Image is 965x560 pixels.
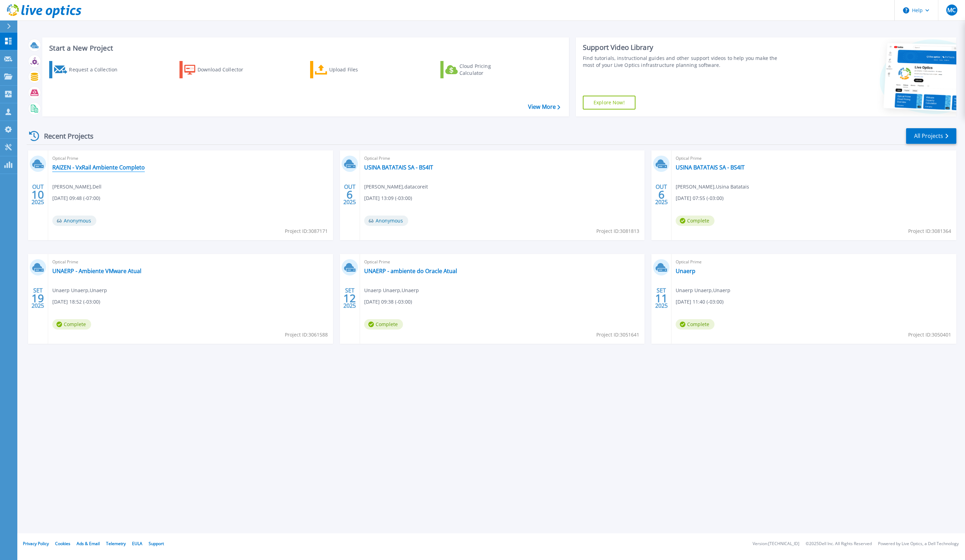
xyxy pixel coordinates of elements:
[364,258,641,266] span: Optical Prime
[364,164,433,171] a: USINA BATATAIS SA - BS4IT
[23,541,49,546] a: Privacy Policy
[676,287,730,294] span: Unaerp Unaerp , Unaerp
[27,128,103,145] div: Recent Projects
[364,183,428,191] span: [PERSON_NAME] , datacoreit
[676,216,714,226] span: Complete
[908,331,951,339] span: Project ID: 3050401
[676,268,695,274] a: Unaerp
[52,287,107,294] span: Unaerp Unaerp , Unaerp
[364,194,412,202] span: [DATE] 13:09 (-03:00)
[52,268,141,274] a: UNAERP - Ambiente VMware Atual
[32,192,44,198] span: 10
[179,61,257,78] a: Download Collector
[676,155,952,162] span: Optical Prime
[583,55,780,69] div: Find tutorials, instructional guides and other support videos to help you make the most of your L...
[49,44,560,52] h3: Start a New Project
[676,258,952,266] span: Optical Prime
[655,286,668,311] div: SET 2025
[32,295,44,301] span: 19
[364,216,408,226] span: Anonymous
[596,227,639,235] span: Project ID: 3081813
[52,319,91,330] span: Complete
[49,61,126,78] a: Request a Collection
[346,192,353,198] span: 6
[364,268,457,274] a: UNAERP - ambiente do Oracle Atual
[658,192,665,198] span: 6
[676,319,714,330] span: Complete
[583,96,635,110] a: Explore Now!
[676,194,723,202] span: [DATE] 07:55 (-03:00)
[440,61,518,78] a: Cloud Pricing Calculator
[583,43,780,52] div: Support Video Library
[285,227,328,235] span: Project ID: 3087171
[655,295,668,301] span: 11
[676,298,723,306] span: [DATE] 11:40 (-03:00)
[52,298,100,306] span: [DATE] 18:52 (-03:00)
[364,319,403,330] span: Complete
[676,183,749,191] span: [PERSON_NAME] , Usina Batatais
[364,298,412,306] span: [DATE] 09:38 (-03:00)
[52,155,329,162] span: Optical Prime
[52,164,145,171] a: RAIZEN - VxRail Ambiente Completo
[52,183,102,191] span: [PERSON_NAME] , Dell
[364,155,641,162] span: Optical Prime
[285,331,328,339] span: Project ID: 3061588
[343,295,356,301] span: 12
[528,104,560,110] a: View More
[149,541,164,546] a: Support
[329,63,385,77] div: Upload Files
[52,194,100,202] span: [DATE] 09:48 (-07:00)
[655,182,668,207] div: OUT 2025
[908,227,951,235] span: Project ID: 3081364
[343,182,356,207] div: OUT 2025
[596,331,639,339] span: Project ID: 3051641
[198,63,253,77] div: Download Collector
[947,7,956,13] span: MC
[132,541,142,546] a: EULA
[878,542,959,546] li: Powered by Live Optics, a Dell Technology
[31,182,44,207] div: OUT 2025
[52,258,329,266] span: Optical Prime
[906,128,956,144] a: All Projects
[806,542,872,546] li: © 2025 Dell Inc. All Rights Reserved
[343,286,356,311] div: SET 2025
[753,542,799,546] li: Version: [TECHNICAL_ID]
[52,216,96,226] span: Anonymous
[364,287,419,294] span: Unaerp Unaerp , Unaerp
[31,286,44,311] div: SET 2025
[676,164,745,171] a: USINA BATATAIS SA - BS4IT
[69,63,124,77] div: Request a Collection
[106,541,126,546] a: Telemetry
[310,61,387,78] a: Upload Files
[77,541,100,546] a: Ads & Email
[459,63,515,77] div: Cloud Pricing Calculator
[55,541,70,546] a: Cookies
